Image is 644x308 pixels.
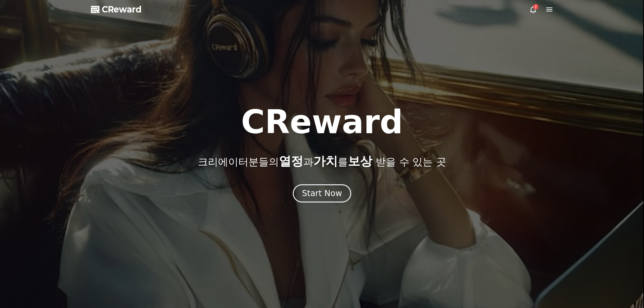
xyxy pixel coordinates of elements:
a: Start Now [293,191,351,197]
a: CReward [91,4,142,15]
a: 2 [529,5,537,14]
button: Start Now [293,184,351,203]
div: Start Now [302,188,342,199]
div: 2 [533,4,539,9]
p: 크리에이터분들의 과 를 받을 수 있는 곳 [198,155,446,168]
span: CReward [102,4,142,15]
span: 가치 [313,154,338,168]
span: 보상 [348,154,372,168]
span: 열정 [279,154,303,168]
h1: CReward [241,106,403,138]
